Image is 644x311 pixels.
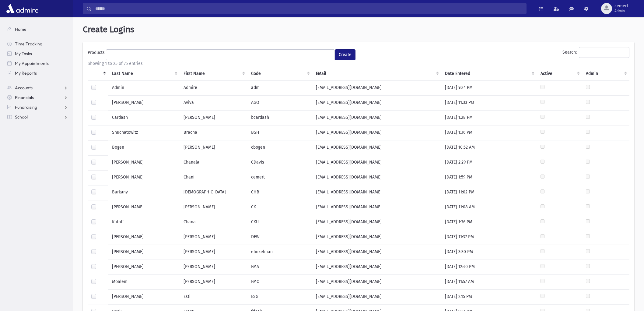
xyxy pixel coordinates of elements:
[180,260,248,275] td: [PERSON_NAME]
[441,67,537,81] th: Date Entered : activate to sort column ascending
[312,290,441,305] td: [EMAIL_ADDRESS][DOMAIN_NAME]
[247,96,312,111] td: AGO
[312,185,441,200] td: [EMAIL_ADDRESS][DOMAIN_NAME]
[441,96,537,111] td: [DATE] 11:33 PM
[247,275,312,290] td: EMO
[83,24,634,35] h1: Create Logins
[247,140,312,155] td: cbogen
[579,47,629,58] input: Search:
[15,70,37,76] span: My Reports
[247,215,312,230] td: CKU
[441,185,537,200] td: [DATE] 11:02 PM
[88,60,629,67] div: Showing 1 to 25 of 75 entries
[537,67,582,81] th: Active : activate to sort column ascending
[312,111,441,125] td: [EMAIL_ADDRESS][DOMAIN_NAME]
[180,290,248,305] td: Esti
[312,155,441,170] td: [EMAIL_ADDRESS][DOMAIN_NAME]
[108,230,180,245] td: [PERSON_NAME]
[108,155,180,170] td: [PERSON_NAME]
[247,230,312,245] td: DEW
[247,170,312,185] td: cemert
[108,290,180,305] td: [PERSON_NAME]
[312,80,441,96] td: [EMAIL_ADDRESS][DOMAIN_NAME]
[15,104,37,110] span: Fundraising
[441,125,537,140] td: [DATE] 1:36 PM
[15,41,42,47] span: Time Tracking
[312,215,441,230] td: [EMAIL_ADDRESS][DOMAIN_NAME]
[312,140,441,155] td: [EMAIL_ADDRESS][DOMAIN_NAME]
[441,111,537,125] td: [DATE] 1:28 PM
[15,61,49,66] span: My Appointments
[15,95,34,100] span: Financials
[441,230,537,245] td: [DATE] 11:37 PM
[312,170,441,185] td: [EMAIL_ADDRESS][DOMAIN_NAME]
[180,200,248,215] td: [PERSON_NAME]
[312,260,441,275] td: [EMAIL_ADDRESS][DOMAIN_NAME]
[180,140,248,155] td: [PERSON_NAME]
[15,27,26,32] span: Home
[441,290,537,305] td: [DATE] 2:15 PM
[441,200,537,215] td: [DATE] 11:08 AM
[180,215,248,230] td: Chana
[312,125,441,140] td: [EMAIL_ADDRESS][DOMAIN_NAME]
[180,155,248,170] td: Chanala
[108,125,180,140] td: Shuchatowitz
[312,245,441,260] td: [EMAIL_ADDRESS][DOMAIN_NAME]
[108,185,180,200] td: Barkany
[312,275,441,290] td: [EMAIL_ADDRESS][DOMAIN_NAME]
[180,275,248,290] td: [PERSON_NAME]
[2,68,73,78] a: My Reports
[180,96,248,111] td: Aviva
[180,80,248,96] td: Admire
[2,39,73,49] a: Time Tracking
[108,200,180,215] td: [PERSON_NAME]
[2,83,73,93] a: Accounts
[180,67,248,81] th: First Name : activate to sort column ascending
[2,49,73,58] a: My Tasks
[247,125,312,140] td: BSH
[15,114,28,120] span: School
[5,2,40,15] img: AdmirePro
[312,200,441,215] td: [EMAIL_ADDRESS][DOMAIN_NAME]
[108,245,180,260] td: [PERSON_NAME]
[247,111,312,125] td: bcardash
[562,47,629,58] label: Search:
[108,275,180,290] td: Moalem
[441,140,537,155] td: [DATE] 10:52 AM
[441,260,537,275] td: [DATE] 12:40 PM
[312,230,441,245] td: [EMAIL_ADDRESS][DOMAIN_NAME]
[180,125,248,140] td: Bracha
[247,245,312,260] td: efinkelman
[247,290,312,305] td: ESG
[2,58,73,68] a: My Appointments
[88,67,108,81] th: : activate to sort column descending
[180,170,248,185] td: Chani
[15,85,33,90] span: Accounts
[247,80,312,96] td: adm
[180,230,248,245] td: [PERSON_NAME]
[180,111,248,125] td: [PERSON_NAME]
[108,140,180,155] td: Bogen
[247,67,312,81] th: Code : activate to sort column ascending
[441,80,537,96] td: [DATE] 9:34 PM
[108,67,180,81] th: Last Name : activate to sort column ascending
[2,24,73,34] a: Home
[247,260,312,275] td: EMA
[88,49,106,58] label: Products
[2,93,73,102] a: Financials
[441,155,537,170] td: [DATE] 2:29 PM
[247,185,312,200] td: CHB
[108,80,180,96] td: Admin
[441,215,537,230] td: [DATE] 1:36 PM
[441,275,537,290] td: [DATE] 11:57 AM
[108,170,180,185] td: [PERSON_NAME]
[2,112,73,122] a: School
[441,170,537,185] td: [DATE] 1:59 PM
[312,67,441,81] th: EMail : activate to sort column ascending
[92,3,526,14] input: Search
[108,215,180,230] td: Kutoff
[180,245,248,260] td: [PERSON_NAME]
[108,96,180,111] td: [PERSON_NAME]
[335,49,355,60] button: Create
[15,51,32,56] span: My Tasks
